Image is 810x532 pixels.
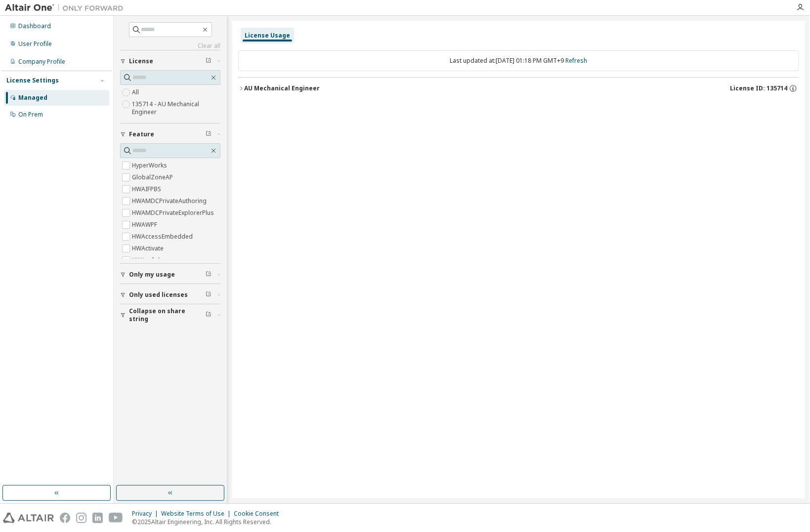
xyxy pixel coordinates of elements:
[129,57,153,65] span: License
[120,264,220,286] button: Only my usage
[238,50,799,71] div: Last updated at: [DATE] 01:18 PM GMT+9
[132,195,209,207] label: HWAMDCPrivateAuthoring
[206,57,212,65] span: Clear filter
[132,219,159,231] label: HWAWPF
[129,271,175,279] span: Only my usage
[120,50,220,72] button: License
[120,123,220,145] button: Feature
[234,510,285,518] div: Cookie Consent
[18,58,65,66] div: Company Profile
[206,271,212,279] span: Clear filter
[76,513,86,523] img: instagram.svg
[109,513,123,523] img: youtube.svg
[244,84,320,92] div: AU Mechanical Engineer
[129,130,154,138] span: Feature
[132,171,175,183] label: GlobalZoneAP
[206,291,212,299] span: Clear filter
[132,98,220,118] label: 135714 - AU Mechanical Engineer
[161,510,234,518] div: Website Terms of Use
[18,111,43,119] div: On Prem
[120,42,220,50] a: Clear all
[3,513,54,523] img: altair_logo.svg
[206,311,212,319] span: Clear filter
[120,304,220,326] button: Collapse on share string
[566,56,588,65] a: Refresh
[120,284,220,306] button: Only used licenses
[132,518,285,526] p: © 2025 Altair Engineering, Inc. All Rights Reserved.
[245,32,290,40] div: License Usage
[18,40,52,48] div: User Profile
[132,254,164,266] label: HWAcufwh
[132,510,161,518] div: Privacy
[5,3,128,13] img: Altair One
[18,22,51,30] div: Dashboard
[238,78,799,99] button: AU Mechanical EngineerLicense ID: 135714
[92,513,103,523] img: linkedin.svg
[730,84,787,92] span: License ID: 135714
[206,130,212,138] span: Clear filter
[132,207,216,219] label: HWAMDCPrivateExplorerPlus
[132,243,166,254] label: HWActivate
[6,77,59,84] div: License Settings
[129,307,206,323] span: Collapse on share string
[129,291,188,299] span: Only used licenses
[132,231,195,243] label: HWAccessEmbedded
[18,94,47,102] div: Managed
[60,513,70,523] img: facebook.svg
[132,86,141,98] label: All
[132,160,169,171] label: HyperWorks
[132,183,163,195] label: HWAIFPBS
